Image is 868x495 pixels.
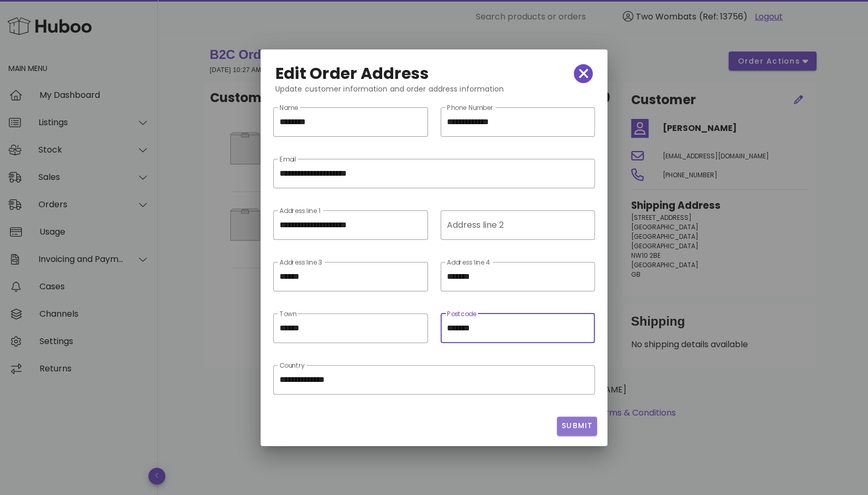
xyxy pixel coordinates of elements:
[280,259,322,267] label: Address line 3
[280,310,296,318] label: Town
[275,65,430,82] h2: Edit Order Address
[447,104,494,112] label: Phone Number
[280,156,296,164] label: Email
[280,362,305,370] label: Country
[557,417,597,436] button: Submit
[267,83,602,103] div: Update customer information and order address information
[447,310,476,318] label: Postcode
[280,207,321,215] label: Address line 1
[447,259,491,267] label: Address line 4
[280,104,298,112] label: Name
[561,420,593,431] span: Submit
